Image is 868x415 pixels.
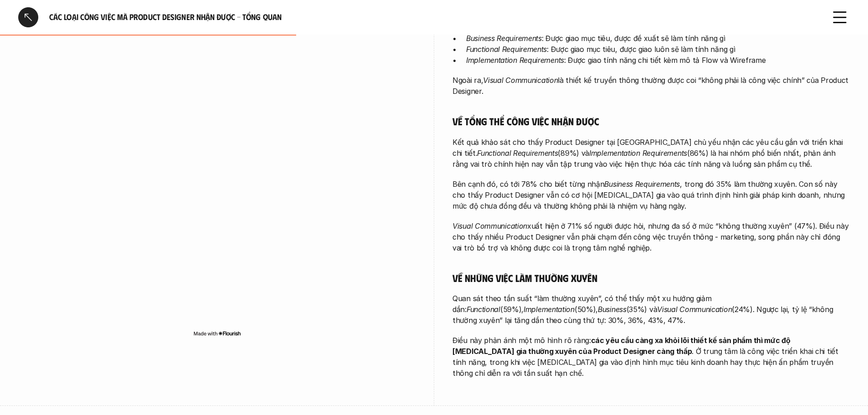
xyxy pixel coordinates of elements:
p: Kết quả khảo sát cho thấy Product Designer tại [GEOGRAPHIC_DATA] chủ yếu nhận các yêu cầu gắn với... [452,137,850,169]
em: Visual Communication [452,221,527,231]
p: : Được giao tính năng chi tiết kèm mô tả Flow và Wireframe [466,55,850,66]
em: Business Requirements [604,179,680,189]
em: Implementation [524,305,575,314]
em: Implementation Requirements [466,56,564,65]
h5: Về tổng thể công việc nhận được [452,115,850,128]
iframe: Interactive or visual content [18,55,416,328]
em: Business Requirements [466,34,542,43]
p: Quan sát theo tần suất “làm thường xuyên”, có thể thấy một xu hướng giảm dần: (59%), (50%), (35%)... [452,293,850,326]
p: Bên cạnh đó, có tới 78% cho biết từng nhận , trong đó 35% làm thường xuyên. Con số này cho thấy P... [452,179,850,211]
p: : Được giao mục tiêu, được đề xuất sẽ làm tính năng gì [466,33,850,44]
em: Business [598,305,627,314]
em: Functional Requirements [477,149,558,158]
p: xuất hiện ở 71% số người được hỏi, nhưng đa số ở mức “không thường xuyên” (47%). Điều này cho thấ... [452,220,850,253]
img: Made with Flourish [193,330,241,337]
p: : Được giao mục tiêu, được giao luôn sẽ làm tính năng gì [466,44,850,55]
p: Ngoài ra, là thiết kế truyền thông thường được coi “không phải là công việc chính” của Product De... [452,75,850,97]
em: Visual Communication [483,76,558,85]
em: Functional [467,305,500,314]
h5: Về những việc làm thường xuyên [452,272,850,284]
strong: các yêu cầu càng xa khỏi lõi thiết kế sản phẩm thì mức độ [MEDICAL_DATA] gia thường xuyên của Pro... [452,336,792,356]
em: Implementation Requirements [589,149,687,158]
h6: Các loại công việc mà Product Designer nhận được - Tổng quan [49,12,819,22]
em: Visual Communication [657,305,732,314]
p: Điều này phản ánh một mô hình rõ ràng: . Ở trung tâm là công việc triển khai chi tiết tính năng, ... [452,335,850,379]
em: Functional Requirements [466,45,547,54]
